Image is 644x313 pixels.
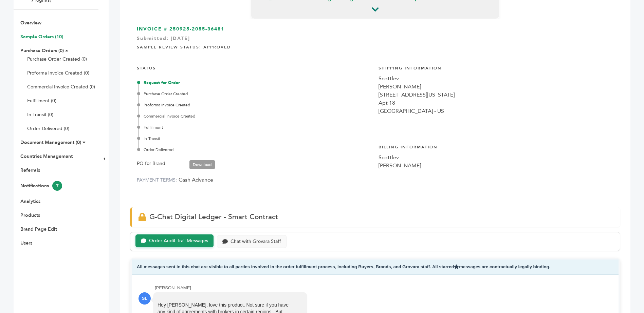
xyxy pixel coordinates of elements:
[139,292,151,305] div: SL
[137,35,613,45] div: Submitted: [DATE]
[20,139,81,146] a: Document Management (0)
[139,80,372,86] div: Request for Order
[155,285,612,291] div: [PERSON_NAME]
[27,125,69,132] a: Order Delivered (0)
[139,135,372,142] div: In-Transit
[20,198,40,205] a: Analytics
[137,60,372,75] h4: STATUS
[27,84,95,90] a: Commercial Invoice Created (0)
[27,56,87,62] a: Purchase Order Created (0)
[139,102,372,108] div: Proforma Invoice Created
[189,160,215,169] a: Download
[179,176,213,184] span: Cash Advance
[20,240,32,246] a: Users
[137,177,177,183] label: PAYMENT TERMS:
[379,153,613,162] div: Scottlev
[379,91,613,99] div: [STREET_ADDRESS][US_STATE]
[20,153,73,160] a: Countries Management
[379,99,613,107] div: Apt 18
[379,60,613,75] h4: Shipping Information
[20,183,62,189] a: Notifications7
[231,239,281,245] div: Chat with Grovara Staff
[20,167,40,173] a: Referrals
[379,162,613,170] div: [PERSON_NAME]
[137,26,613,33] h3: INVOICE # 250925-2055-36481
[149,212,278,222] span: G-Chat Digital Ledger - Smart Contract
[20,47,64,54] a: Purchase Orders (0)
[379,83,613,91] div: [PERSON_NAME]
[20,226,57,232] a: Brand Page Edit
[52,181,62,191] span: 7
[139,124,372,130] div: Fulfillment
[137,160,165,168] label: PO for Brand
[137,39,613,54] h4: Sample Review Status: Approved
[27,70,89,76] a: Proforma Invoice Created (0)
[20,20,41,26] a: Overview
[379,75,613,83] div: Scottlev
[20,34,63,40] a: Sample Orders (10)
[379,107,613,115] div: [GEOGRAPHIC_DATA] - US
[139,147,372,153] div: Order Delivered
[132,259,619,275] div: All messages sent in this chat are visible to all parties involved in the order fulfillment proce...
[139,91,372,97] div: Purchase Order Created
[149,238,208,244] div: Order Audit Trail Messages
[27,111,53,118] a: In-Transit (0)
[20,212,40,218] a: Products
[27,98,56,104] a: Fulfillment (0)
[139,113,372,119] div: Commercial Invoice Created
[379,139,613,153] h4: Billing Information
